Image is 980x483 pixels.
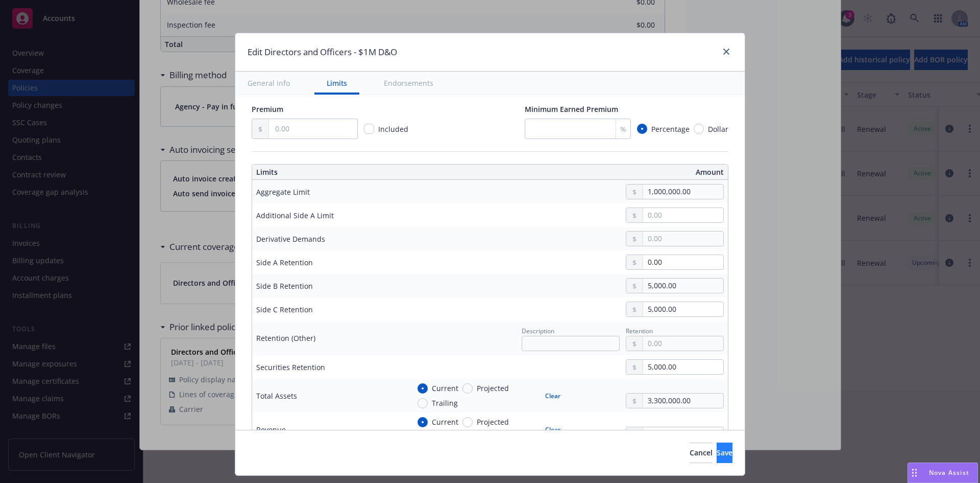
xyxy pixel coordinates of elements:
[620,124,626,134] span: %
[643,208,723,222] input: 0.00
[314,72,359,95] button: Limits
[462,417,473,427] input: Projected
[418,398,428,408] input: Trailing
[637,124,647,134] input: Percentage
[432,398,458,408] span: Trailing
[908,463,978,483] button: Nova Assist
[252,104,283,114] span: Premium
[539,388,567,403] button: Clear
[418,417,428,427] input: Current
[643,232,723,246] input: 0.00
[522,327,554,335] span: Description
[643,394,723,408] input: 0.00
[908,463,921,482] div: Drag to move
[525,104,618,114] span: Minimum Earned Premium
[651,124,690,134] span: Percentage
[248,45,397,59] h1: Edit Directors and Officers - $1M D&O
[418,383,428,394] input: Current
[256,210,334,221] div: Additional Side A Limit
[256,362,325,373] div: Securities Retention
[235,72,302,95] button: General info
[643,360,723,374] input: 0.00
[477,417,509,427] span: Projected
[626,327,653,335] span: Retention
[643,427,723,442] input: 0.00
[477,383,509,394] span: Projected
[643,336,723,351] input: 0.00
[432,383,458,394] span: Current
[269,119,357,139] input: 0.00
[462,383,473,394] input: Projected
[432,417,458,427] span: Current
[372,72,446,95] button: Endorsements
[252,165,443,180] th: Limits
[256,234,325,244] div: Derivative Demands
[256,281,313,291] div: Side B Retention
[256,333,315,343] div: Retention (Other)
[256,424,286,435] div: Revenue
[643,255,723,269] input: 0.00
[539,422,567,436] button: Clear
[643,302,723,316] input: 0.00
[256,257,313,268] div: Side A Retention
[495,165,728,180] th: Amount
[256,390,297,401] div: Total Assets
[256,304,313,315] div: Side C Retention
[929,468,969,477] span: Nova Assist
[643,185,723,199] input: 0.00
[643,279,723,293] input: 0.00
[378,124,408,134] span: Included
[256,187,310,197] div: Aggregate Limit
